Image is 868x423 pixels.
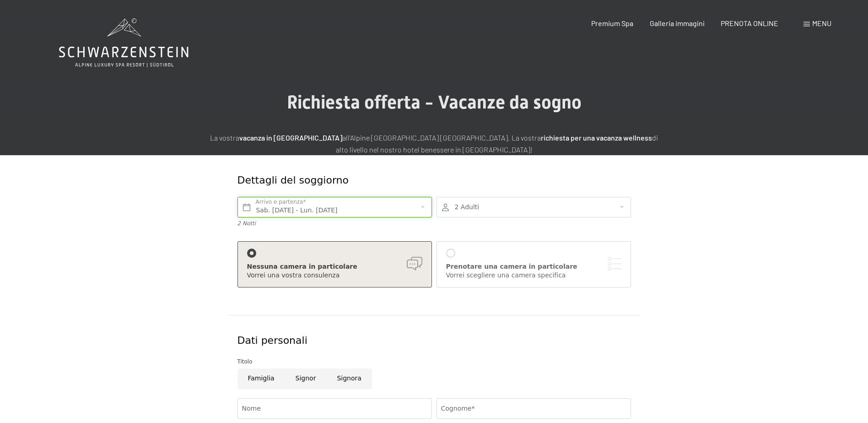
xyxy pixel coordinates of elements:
a: Galleria immagini [650,19,705,27]
span: Richiesta offerta - Vacanze da sogno [287,92,582,113]
a: PRENOTA ONLINE [721,19,778,27]
div: Vorrei scegliere una camera specifica [446,271,621,280]
div: Nessuna camera in particolare [247,262,422,271]
div: Dettagli del soggiorno [237,174,565,188]
div: Prenotare una camera in particolare [446,262,621,271]
div: Titolo [237,357,631,366]
div: 2 Notti [237,220,432,228]
strong: vacanza in [GEOGRAPHIC_DATA] [239,133,342,142]
p: La vostra all'Alpine [GEOGRAPHIC_DATA] [GEOGRAPHIC_DATA]. La vostra di alto livello nel nostro ho... [205,132,663,155]
div: Dati personali [237,334,631,348]
span: Menu [812,19,831,27]
div: Vorrei una vostra consulenza [247,271,422,280]
a: Premium Spa [591,19,633,27]
strong: richiesta per una vacanza wellness [541,133,652,142]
